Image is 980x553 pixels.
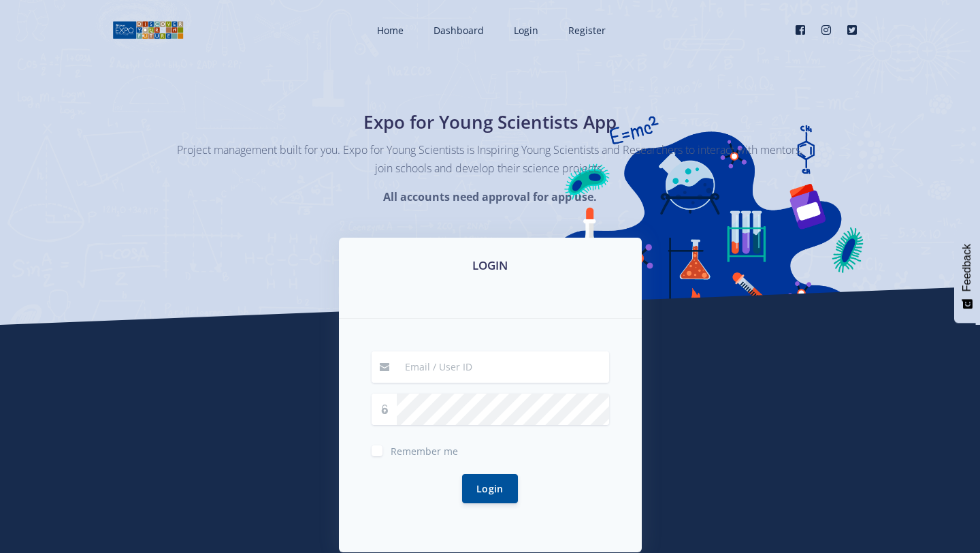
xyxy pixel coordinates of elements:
[434,24,484,37] span: Dashboard
[242,109,738,136] h1: Expo for Young Scientists App
[355,257,625,274] h3: LOGIN
[555,12,617,48] a: Register
[462,474,518,503] button: Login
[177,141,803,178] p: Project management built for you. Expo for Young Scientists is Inspiring Young Scientists and Res...
[363,12,414,48] a: Home
[383,189,597,204] strong: All accounts need approval for app use.
[112,20,184,40] img: logo01.png
[514,24,538,37] span: Login
[397,351,609,383] input: Email / User ID
[961,244,973,291] span: Feedback
[500,12,549,48] a: Login
[954,230,980,323] button: Feedback - Show survey
[377,24,404,37] span: Home
[420,12,495,48] a: Dashboard
[391,445,458,458] span: Remember me
[568,24,606,37] span: Register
